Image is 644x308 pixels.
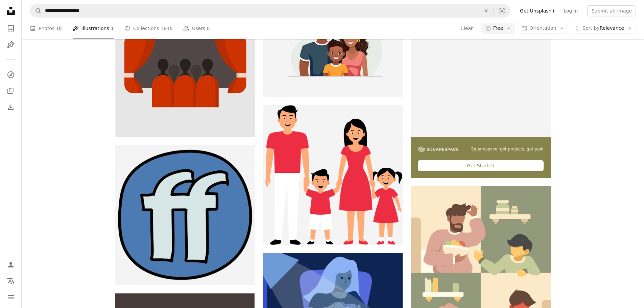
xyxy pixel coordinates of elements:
a: Log in / Sign up [4,258,18,271]
button: Visual search [494,4,510,17]
div: Get Started [418,160,543,171]
button: Orientation [518,23,568,34]
a: A family of three standing next to each other [263,172,403,178]
button: Clear [460,23,473,34]
a: A blue circle with the letter f in it [115,212,255,218]
span: Free [493,25,503,32]
form: Find visuals sitewide [30,4,510,18]
span: Squarespace: get projects, get paid [471,146,544,152]
a: Users 0 [183,18,210,39]
a: Collections 184k [124,18,172,39]
img: A blue circle with the letter f in it [115,145,255,285]
img: file-1747939142011-51e5cc87e3c9 [418,146,458,152]
a: A group of people standing around each other [411,277,550,283]
span: 1k [56,25,62,32]
a: Get Unsplash+ [516,5,559,16]
span: Sort by [582,25,599,31]
a: Photos [4,22,18,35]
button: Free [481,23,515,34]
span: 184k [161,25,172,32]
a: Download History [4,100,18,114]
span: Relevance [582,25,624,32]
a: A smiling family poses together for a portrait. [263,44,403,50]
button: Submit an image [587,5,636,16]
a: Collections [4,84,18,98]
span: 0 [207,25,210,32]
a: Home — Unsplash [4,4,18,19]
button: Sort byRelevance [571,23,636,34]
a: Photos 1k [30,18,62,39]
a: Illustrations [4,38,18,51]
button: Clear [479,4,494,17]
button: Search Unsplash [30,4,42,17]
button: Language [4,274,18,288]
a: Explore [4,68,18,81]
img: A family of three standing next to each other [263,105,403,244]
span: Orientation [529,25,556,31]
a: People are watching a performance in the theater. [115,64,255,70]
a: Log in [559,5,582,16]
button: Menu [4,290,18,304]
